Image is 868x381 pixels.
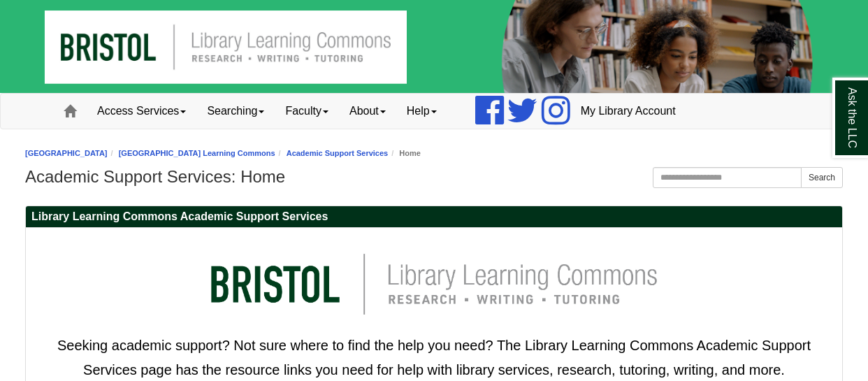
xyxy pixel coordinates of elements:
[25,149,108,157] a: [GEOGRAPHIC_DATA]
[570,94,686,129] a: My Library Account
[25,167,843,187] h1: Academic Support Services: Home
[275,94,339,129] a: Faculty
[119,149,275,157] a: [GEOGRAPHIC_DATA] Learning Commons
[396,94,447,129] a: Help
[388,147,421,160] li: Home
[189,235,679,333] img: llc logo
[57,338,811,378] span: Seeking academic support? Not sure where to find the help you need? The Library Learning Commons ...
[801,167,843,188] button: Search
[87,94,196,129] a: Access Services
[287,149,389,157] a: Academic Support Services
[339,94,396,129] a: About
[25,147,843,160] nav: breadcrumb
[26,206,842,228] h2: Library Learning Commons Academic Support Services
[196,94,275,129] a: Searching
